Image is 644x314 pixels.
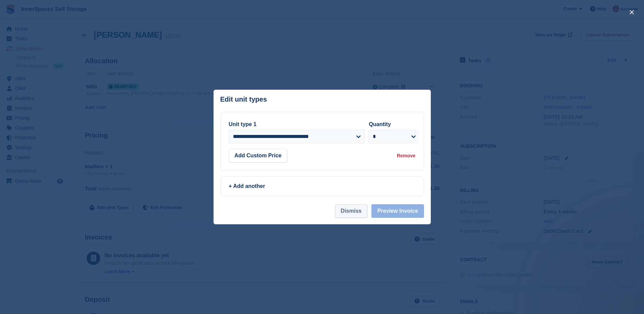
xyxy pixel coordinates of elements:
a: + Add another [220,176,424,196]
button: close [626,7,637,18]
div: + Add another [229,182,416,190]
button: Add Custom Price [229,149,288,162]
button: Dismiss [335,204,367,218]
button: Preview Invoice [371,204,424,218]
label: Unit type 1 [229,121,257,127]
label: Quantity [369,121,391,127]
div: Remove [397,152,415,159]
p: Edit unit types [220,95,267,103]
